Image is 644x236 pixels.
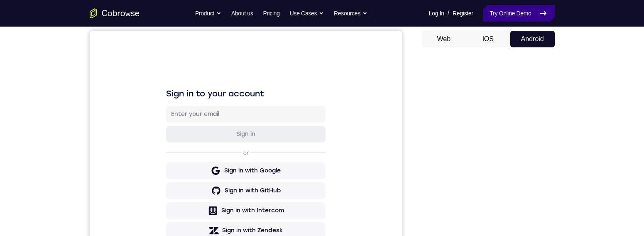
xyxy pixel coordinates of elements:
a: Pricing [263,5,279,22]
span: / [448,8,449,18]
button: Sign in with Google [76,132,236,148]
a: Go to the home page [90,8,140,18]
p: or [152,119,161,125]
button: Resources [334,5,367,22]
a: Log In [429,5,444,22]
a: Register [453,5,473,22]
div: Sign in with Zendesk [132,196,193,204]
a: Try Online Demo [483,5,554,22]
button: Android [510,31,555,47]
button: Sign in with GitHub [76,152,236,168]
button: Sign in with Zendesk [76,192,236,208]
button: Sign in with Intercom [76,172,236,188]
div: Sign in with Google [135,136,191,144]
a: About us [231,5,253,22]
button: Use Cases [290,5,324,22]
button: Web [422,31,466,47]
div: Sign in with Intercom [132,176,194,184]
div: Sign in with GitHub [135,156,191,164]
button: iOS [466,31,510,47]
a: Create a new account [140,215,199,221]
p: Don't have an account? [76,215,236,221]
button: Product [195,5,221,22]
